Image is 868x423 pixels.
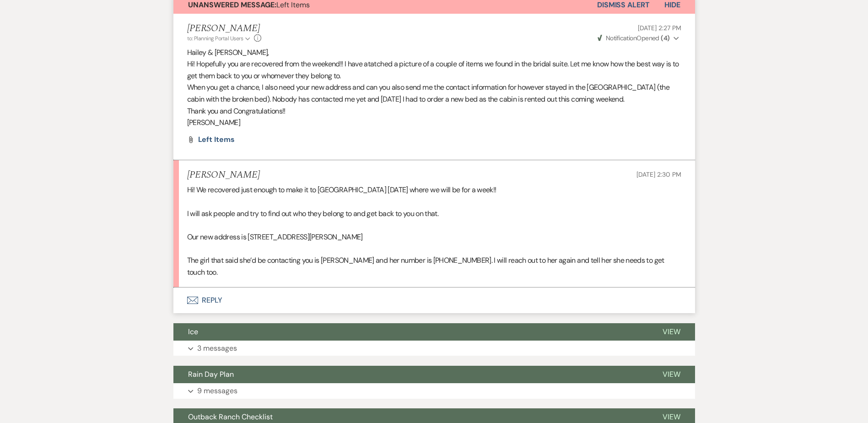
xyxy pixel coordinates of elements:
[187,58,681,81] p: Hi! Hopefully you are recovered from the weekend!! I have atatched a picture of a couple of items...
[173,323,648,341] button: Ice
[636,170,681,179] span: [DATE] 2:30 PM
[197,385,237,397] p: 9 messages
[638,24,681,32] span: [DATE] 2:27 PM
[173,341,695,356] button: 3 messages
[187,105,681,117] p: Thank you and Congratulations!!
[187,208,681,220] p: I will ask people and try to find out who they belong to and get back to you on that.
[187,47,681,59] p: Hailey & [PERSON_NAME],
[648,323,695,341] button: View
[188,369,234,379] span: Rain Day Plan
[173,287,695,313] button: Reply
[187,184,681,196] p: Hi! We recovered just enough to make it to [GEOGRAPHIC_DATA] [DATE] where we will be for a week!!
[663,369,680,379] span: View
[187,35,243,42] span: to: Planning Portal Users
[187,23,262,34] h5: [PERSON_NAME]
[188,327,198,336] span: Ice
[187,231,681,243] p: Our new address is [STREET_ADDRESS][PERSON_NAME]
[661,34,669,42] strong: ( 4 )
[173,383,695,399] button: 9 messages
[663,327,680,336] span: View
[187,169,260,181] h5: [PERSON_NAME]
[197,342,237,354] p: 3 messages
[596,33,681,43] button: NotificationOpened (4)
[648,366,695,383] button: View
[187,117,681,129] p: [PERSON_NAME]
[198,136,235,143] a: Left Items
[187,34,252,43] button: to: Planning Portal Users
[173,366,648,383] button: Rain Day Plan
[598,34,670,42] span: Opened
[606,34,636,42] span: Notification
[198,135,235,144] span: Left Items
[187,255,681,278] p: The girl that said she’d be contacting you is [PERSON_NAME] and her number is [PHONE_NUMBER]. I w...
[663,412,680,422] span: View
[187,81,681,105] p: When you get a chance, I also need your new address and can you also send me the contact informat...
[188,412,273,422] span: Outback Ranch Checklist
